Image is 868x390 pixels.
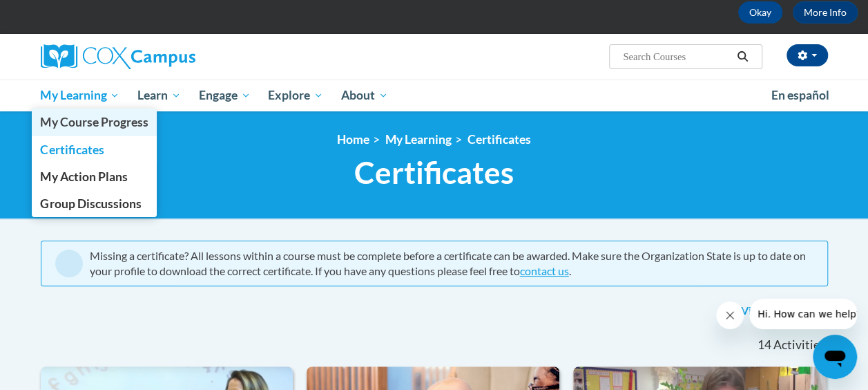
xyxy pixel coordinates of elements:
[40,142,104,157] span: Certificates
[716,301,744,329] iframe: Close message
[813,335,857,379] iframe: Button to launch messaging window
[137,87,181,104] span: Learn
[40,115,148,129] span: My Course Progress
[41,44,195,69] img: Cox Campus
[337,132,369,147] a: Home
[128,80,190,111] a: Learn
[41,44,289,69] a: Cox Campus
[32,80,129,111] a: My Learning
[40,87,119,104] span: My Learning
[199,87,251,104] span: Engage
[385,132,452,147] a: My Learning
[32,163,157,190] a: My Action Plans
[762,81,838,110] a: En español
[332,80,397,111] a: About
[30,80,838,111] div: Main menu
[787,44,828,66] button: Account Settings
[32,190,157,217] a: Group Discussions
[268,87,323,104] span: Explore
[793,1,858,24] a: More Info
[757,337,771,353] span: 14
[773,337,825,353] span: Activities
[738,1,782,24] button: Okay
[771,88,829,102] span: En español
[32,136,157,163] a: Certificates
[520,264,569,277] a: contact us
[621,48,732,65] input: Search Courses
[40,196,141,211] span: Group Discussions
[467,132,531,147] a: Certificates
[32,109,157,136] a: My Course Progress
[40,169,127,184] span: My Action Plans
[341,87,388,104] span: About
[90,248,813,279] div: Missing a certificate? All lessons within a course must be complete before a certificate can be a...
[732,48,753,65] button: Search
[8,10,112,21] span: Hi. How can we help?
[749,299,857,329] iframe: Message from company
[190,80,260,111] a: Engage
[259,80,332,111] a: Explore
[354,154,514,191] span: Certificates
